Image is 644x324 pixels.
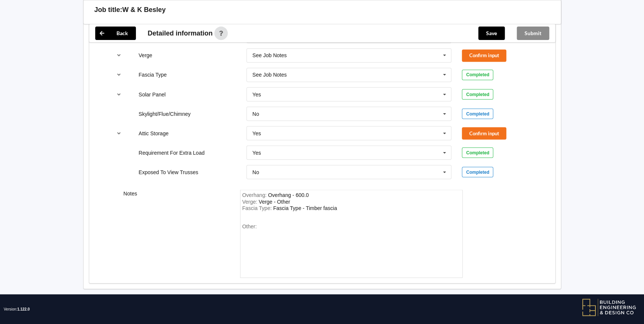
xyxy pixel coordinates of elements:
label: Solar Panel [139,91,165,97]
img: BEDC logo [582,298,637,317]
label: Verge [139,52,152,58]
span: Fascia Type : [242,205,273,211]
div: No [252,111,259,116]
div: Completed [462,108,493,119]
div: Yes [252,92,261,97]
div: Completed [462,167,493,177]
label: Fascia Type [139,72,167,78]
span: Detailed information [148,30,213,37]
button: reference-toggle [112,87,126,101]
span: Verge : [242,198,259,204]
h3: W & K Besley [122,6,166,14]
button: Back [95,27,136,40]
div: See Job Notes [252,72,287,77]
button: Confirm input [462,49,506,62]
label: Skylight/Flue/Chimney [139,111,190,117]
div: Completed [462,147,493,158]
label: Exposed To View Trusses [139,169,198,175]
div: Completed [462,70,493,80]
h3: Job title: [94,6,122,14]
div: Completed [462,89,493,99]
div: Notes [118,189,235,278]
span: 1.122.0 [17,307,29,311]
div: FasciaType [273,205,337,211]
button: Confirm input [462,127,506,139]
button: reference-toggle [112,126,126,140]
div: Verge [259,198,290,204]
span: Overhang : [242,192,268,198]
label: Attic Storage [139,130,168,136]
span: Other: [242,223,257,229]
label: Requirement For Extra Load [139,149,205,155]
div: See Job Notes [252,53,287,58]
div: No [252,169,259,175]
div: Yes [252,130,261,136]
span: Version: [4,294,30,324]
button: Save [478,27,505,40]
button: reference-toggle [112,49,126,62]
div: Overhang [268,192,309,198]
form: notes-field [240,189,463,278]
div: Yes [252,150,261,155]
button: reference-toggle [112,68,126,81]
